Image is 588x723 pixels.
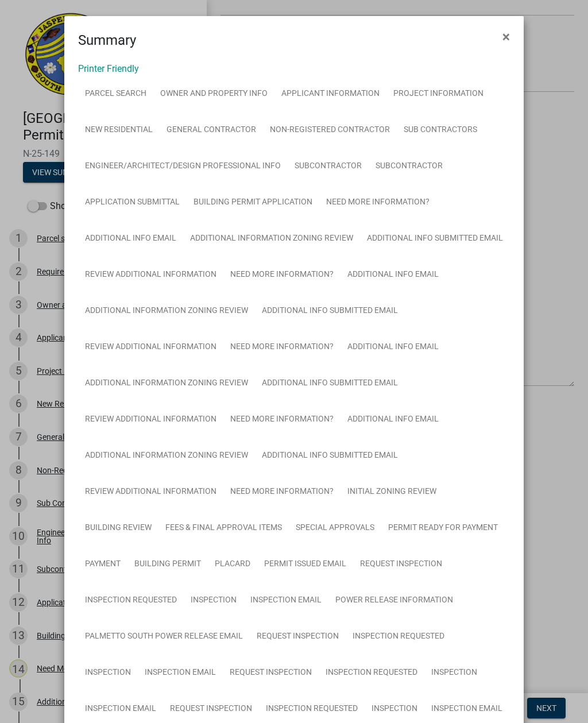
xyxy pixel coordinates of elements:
a: Additional Info submitted Email [255,293,405,330]
a: Inspection [424,655,484,691]
a: Sub Contractors [397,112,484,149]
a: Building Permit [127,546,208,583]
a: Request Inspection [250,618,346,655]
a: Request Inspection [223,655,319,691]
a: Building Permit Application [187,184,319,221]
a: Parcel search [78,76,153,113]
a: Need More Information? [223,474,341,511]
a: Project Information [386,76,490,113]
a: Inspection Email [243,582,328,619]
a: Review Additional Information [78,401,223,438]
a: Need More Information? [223,401,341,438]
button: Close [493,21,519,53]
a: Inspection [78,655,138,691]
a: Need More Information? [223,257,341,293]
a: Inspection Requested [78,582,184,619]
a: Non-Registered Contractor [263,112,397,149]
a: Subcontractor [369,148,450,185]
a: New Residential [78,112,160,149]
a: Request Inspection [353,546,449,583]
a: Power Release Information [328,582,460,619]
span: × [502,29,510,45]
a: Review Additional Information [78,474,223,511]
a: Fees & Final Approval Items [158,510,289,547]
a: Applicant Information [274,76,386,113]
a: Additional Info submitted Email [255,438,405,474]
a: Inspection Requested [319,655,424,691]
a: Additional info email [78,221,183,257]
a: Owner and Property Info [153,76,274,113]
a: Need More Information? [319,184,436,221]
a: Printer Friendly [78,63,139,74]
a: Special Approvals [289,510,381,547]
a: Payment [78,546,127,583]
a: Palmetto South Power Release Email [78,618,250,655]
a: Need More Information? [223,329,341,366]
a: Additional Information Zoning Review [78,365,255,402]
a: Placard [208,546,257,583]
a: Additional info email [341,401,446,438]
a: Review Additional Information [78,329,223,366]
a: Additional info email [341,257,446,293]
a: Inspection Email [138,655,223,691]
a: Permit Issued Email [257,546,353,583]
a: Initial Zoning Review [341,474,443,511]
a: Additional info email [341,329,446,366]
a: Application Submittal [78,184,187,221]
a: Subcontractor [288,148,369,185]
a: Inspection Requested [346,618,451,655]
a: Inspection [184,582,243,619]
a: Building Review [78,510,158,547]
a: Permit Ready for Payment [381,510,505,547]
a: Additional Info submitted Email [255,365,405,402]
a: Review Additional Information [78,257,223,293]
a: Additional Information Zoning Review [78,293,255,330]
h4: Summary [78,30,136,51]
a: Additional Information Zoning Review [183,221,360,257]
a: Additional Info submitted Email [360,221,510,257]
a: General Contractor [160,112,263,149]
a: Additional Information Zoning Review [78,438,255,474]
a: Engineer/Architect/Design Professional Info [78,148,288,185]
